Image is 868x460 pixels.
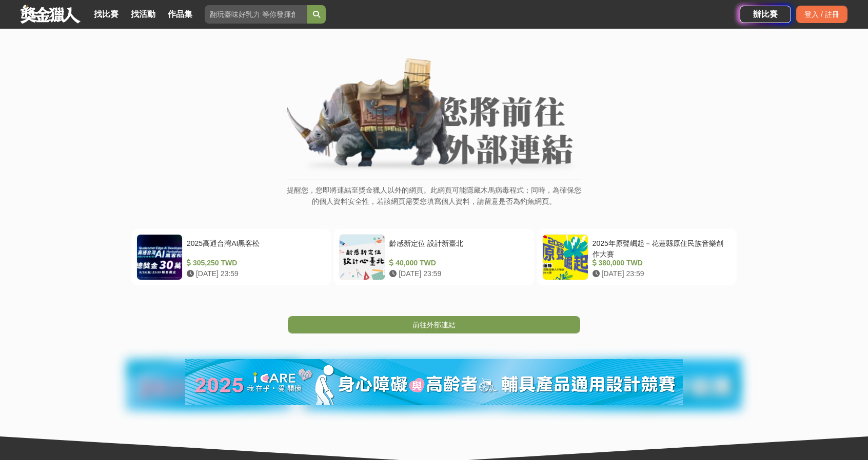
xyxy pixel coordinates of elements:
[90,7,123,22] a: 找比賽
[412,321,456,329] span: 前往外部連結
[288,316,580,333] a: 前往外部連結
[593,258,727,268] div: 380,000 TWD
[334,229,534,285] a: 齡感新定位 設計新臺北 40,000 TWD [DATE] 23:59
[164,7,196,22] a: 作品集
[131,229,331,285] a: 2025高通台灣AI黑客松 305,250 TWD [DATE] 23:59
[593,268,727,279] div: [DATE] 23:59
[187,258,322,268] div: 305,250 TWD
[185,359,683,405] img: 82ada7f3-464c-43f2-bb4a-5bc5a90ad784.jpg
[389,258,524,268] div: 40,000 TWD
[740,6,791,23] a: 辦比賽
[537,229,737,285] a: 2025年原聲崛起－花蓮縣原住民族音樂創作大賽 380,000 TWD [DATE] 23:59
[287,184,582,218] p: 提醒您，您即將連結至獎金獵人以外的網頁。此網頁可能隱藏木馬病毒程式；同時，為確保您的個人資料安全性，若該網頁需要您填寫個人資料，請留意是否為釣魚網頁。
[127,7,160,22] a: 找活動
[593,238,727,258] div: 2025年原聲崛起－花蓮縣原住民族音樂創作大賽
[187,238,322,258] div: 2025高通台灣AI黑客松
[389,268,524,279] div: [DATE] 23:59
[205,5,307,24] input: 翻玩臺味好乳力 等你發揮創意！
[796,6,847,23] div: 登入 / 註冊
[187,268,322,279] div: [DATE] 23:59
[287,58,582,174] img: External Link Banner
[389,238,524,258] div: 齡感新定位 設計新臺北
